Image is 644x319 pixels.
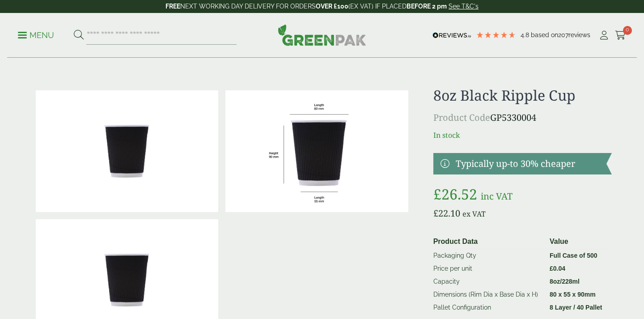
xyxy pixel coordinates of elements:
[550,304,602,311] strong: 8 Layer / 40 Pallet
[430,249,546,263] td: Packaging Qty
[531,31,558,38] span: Based on
[225,90,408,212] img: RippleCup_8ozBlack
[558,31,568,38] span: 207
[433,184,477,204] bdi: 26.52
[433,87,612,104] h1: 8oz Black Ripple Cup
[278,24,366,46] img: GreenPak Supplies
[449,3,479,10] a: See T&C's
[18,30,54,39] a: Menu
[598,31,610,40] i: My Account
[36,90,218,212] img: 8oz Black Ripple Cup 0
[433,111,490,123] span: Product Code
[430,275,546,288] td: Capacity
[615,31,626,40] i: Cart
[623,26,632,35] span: 0
[433,111,612,124] p: GP5330004
[521,31,531,38] span: 4.8
[615,29,626,42] a: 0
[407,3,447,10] strong: BEFORE 2 pm
[165,3,180,10] strong: FREE
[430,301,546,314] td: Pallet Configuration
[433,184,441,204] span: £
[433,130,612,140] p: In stock
[550,278,580,285] strong: 8oz/228ml
[316,3,348,10] strong: OVER £100
[550,291,596,298] strong: 80 x 55 x 90mm
[18,30,54,41] p: Menu
[481,190,513,202] span: inc VAT
[433,207,438,219] span: £
[430,234,546,249] th: Product Data
[430,288,546,301] td: Dimensions (Rim Dia x Base Dia x H)
[433,207,460,219] bdi: 22.10
[430,262,546,275] td: Price per unit
[462,209,486,219] span: ex VAT
[550,252,597,259] strong: Full Case of 500
[568,31,590,38] span: reviews
[432,32,471,38] img: REVIEWS.io
[476,31,516,39] div: 4.79 Stars
[550,265,553,272] span: £
[546,234,608,249] th: Value
[550,265,565,272] bdi: 0.04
